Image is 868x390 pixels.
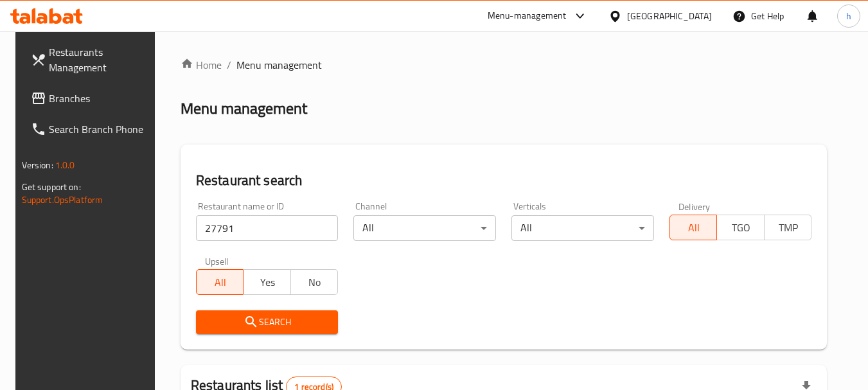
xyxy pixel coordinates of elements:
[49,91,150,106] span: Branches
[202,273,239,292] span: All
[196,215,339,241] input: Search for restaurant name or ID..
[675,218,713,237] span: All
[196,171,812,190] h2: Restaurant search
[627,9,712,23] div: [GEOGRAPHIC_DATA]
[846,9,851,23] span: h
[764,215,812,240] button: TMP
[22,157,53,173] span: Version:
[22,179,81,195] span: Get support on:
[249,273,286,292] span: Yes
[181,57,828,73] nav: breadcrumb
[290,269,339,295] button: No
[243,269,291,295] button: Yes
[196,269,244,295] button: All
[205,256,229,265] label: Upsell
[49,121,150,137] span: Search Branch Phone
[353,215,496,241] div: All
[488,8,567,24] div: Menu-management
[716,215,765,240] button: TGO
[296,273,333,292] span: No
[206,314,328,330] span: Search
[227,57,231,73] li: /
[181,57,222,73] a: Home
[669,215,718,240] button: All
[21,114,161,145] a: Search Branch Phone
[678,202,711,211] label: Delivery
[770,218,807,237] span: TMP
[22,191,103,208] a: Support.OpsPlatform
[49,44,150,75] span: Restaurants Management
[21,83,161,114] a: Branches
[181,98,307,119] h2: Menu management
[196,310,339,334] button: Search
[511,215,654,241] div: All
[55,157,75,173] span: 1.0.0
[722,218,759,237] span: TGO
[21,37,161,83] a: Restaurants Management
[236,57,322,73] span: Menu management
